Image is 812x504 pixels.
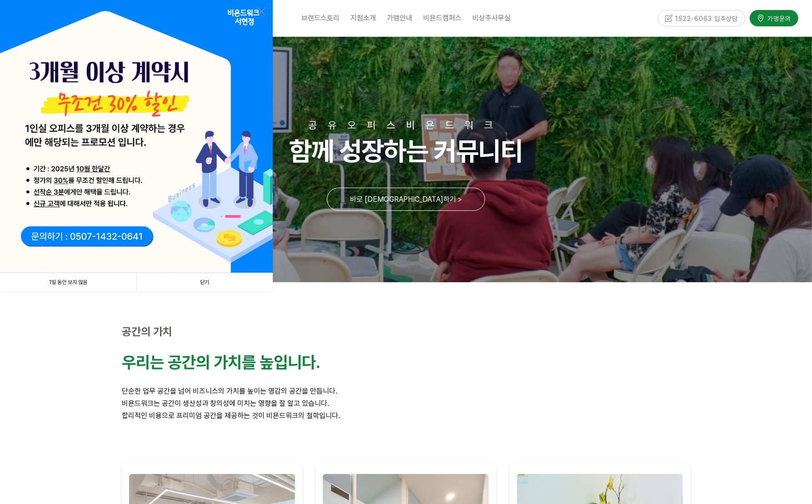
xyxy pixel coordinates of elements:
[423,14,461,22] span: 비욘드캠퍼스
[122,397,690,409] p: 비욘드워크는 공간이 생산성과 창의성에 미치는 영향을 잘 알고 있습니다.
[418,7,467,30] a: 비욘드캠퍼스
[750,8,798,24] a: 가맹문의
[467,7,516,30] a: 비상주사무실
[472,14,511,22] span: 비상주사무실
[122,325,172,338] strong: 공간의 가치
[122,409,690,422] p: 합리적인 비용으로 프리미엄 공간을 제공하는 것이 비욘드워크의 철학입니다.
[122,385,690,397] p: 단순한 업무 공간을 넘어 비즈니스의 가치를 높이는 영감의 공간을 만듭니다.
[136,273,273,292] a: 닫기
[301,14,340,22] span: 브랜드스토리
[765,12,791,21] span: 가맹문의
[345,7,381,30] a: 지점소개
[387,14,412,22] span: 가맹안내
[381,7,418,30] a: 가맹안내
[296,7,345,30] a: 브랜드스토리
[122,353,320,372] strong: 우리는 공간의 가치를 높입니다.
[351,14,376,22] span: 지점소개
